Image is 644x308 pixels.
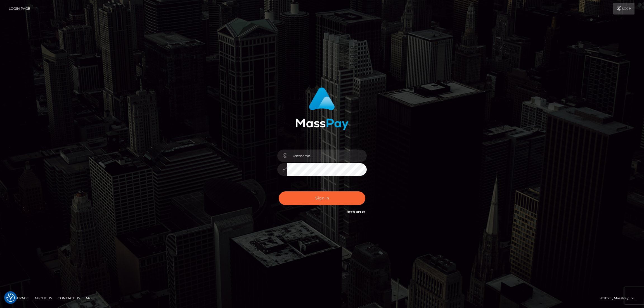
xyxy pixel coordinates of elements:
[55,294,82,302] a: Contact Us
[6,293,15,302] button: Consent Preferences
[613,3,634,15] a: Login
[279,191,365,205] button: Sign in
[287,150,367,162] input: Username...
[32,294,54,302] a: About Us
[347,210,365,214] a: Need Help?
[9,3,30,15] a: Login Page
[600,295,640,301] div: © 2025 , MassPay Inc.
[295,87,349,130] img: MassPay Login
[6,293,15,302] img: Revisit consent button
[6,294,31,302] a: Homepage
[83,294,94,302] a: API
